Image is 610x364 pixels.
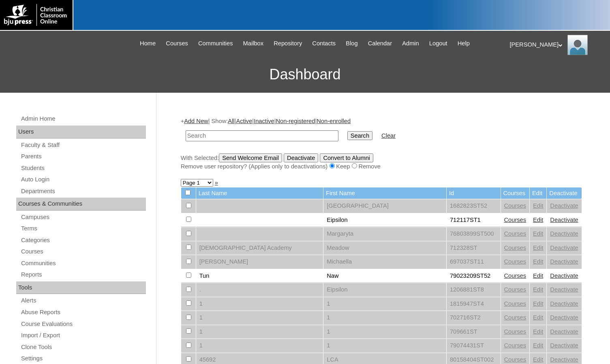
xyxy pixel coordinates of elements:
[323,339,446,353] td: 1
[533,217,543,223] a: Edit
[181,162,582,171] div: Remove user repository? (Applies only to deactivations) Keep Remove
[447,255,501,269] td: 697037ST11
[530,187,546,199] td: Edit
[429,39,447,48] span: Logout
[16,126,146,138] div: Users
[194,39,237,48] a: Communities
[550,217,578,223] a: Deactivate
[317,118,351,124] a: Non-enrolled
[215,179,218,186] a: »
[4,56,606,93] h3: Dashboard
[550,286,578,293] a: Deactivate
[308,39,340,48] a: Contacts
[323,325,446,339] td: 1
[323,199,446,213] td: [GEOGRAPHIC_DATA]
[284,153,318,162] input: Deactivate
[447,297,501,311] td: 1815947ST4
[447,325,501,339] td: 709661ST
[323,241,446,255] td: Meadow
[533,300,543,307] a: Edit
[276,118,315,124] a: Non-registered
[368,39,392,48] span: Calendar
[550,258,578,265] a: Deactivate
[533,314,543,321] a: Edit
[567,35,588,55] img: Melanie Sevilla
[270,39,306,48] a: Repository
[447,241,501,255] td: 712328ST
[342,39,362,48] a: Blog
[236,118,252,124] a: Active
[16,281,146,294] div: Tools
[346,39,357,48] span: Blog
[20,247,146,257] a: Courses
[196,241,323,255] td: [DEMOGRAPHIC_DATA] Academy
[181,117,582,170] div: + | Show: | | | |
[533,286,543,293] a: Edit
[323,269,446,283] td: Naw
[20,296,146,306] a: Alerts
[323,187,446,199] td: First Name
[454,39,474,48] a: Help
[504,300,527,307] a: Courses
[533,342,543,349] a: Edit
[196,255,323,269] td: [PERSON_NAME]
[20,175,146,185] a: Auto Login
[20,114,146,124] a: Admin Home
[504,258,527,265] a: Courses
[398,39,423,48] a: Admin
[447,187,501,199] td: Id
[196,187,323,199] td: Last Name
[550,300,578,307] a: Deactivate
[20,235,146,245] a: Categories
[504,245,527,251] a: Courses
[547,187,581,199] td: Deactivate
[504,272,527,279] a: Courses
[20,140,146,150] a: Faculty & Staff
[181,153,582,171] div: With Selected:
[533,356,543,363] a: Edit
[458,39,470,48] span: Help
[550,356,578,363] a: Deactivate
[162,39,192,48] a: Courses
[219,153,282,162] input: Send Welcome Email
[550,245,578,251] a: Deactivate
[20,151,146,162] a: Parents
[4,4,68,26] img: logo-white.png
[550,202,578,209] a: Deactivate
[504,286,527,293] a: Courses
[20,330,146,341] a: Import / Export
[20,163,146,173] a: Students
[447,339,501,353] td: 79074431ST
[533,258,543,265] a: Edit
[550,328,578,335] a: Deactivate
[550,342,578,349] a: Deactivate
[20,258,146,268] a: Communities
[501,187,530,199] td: Courses
[20,353,146,364] a: Settings
[16,198,146,211] div: Courses & Communities
[550,272,578,279] a: Deactivate
[312,39,336,48] span: Contacts
[504,230,527,237] a: Courses
[550,230,578,237] a: Deactivate
[196,339,323,353] td: 1
[504,328,527,335] a: Courses
[239,39,268,48] a: Mailbox
[550,314,578,321] a: Deactivate
[447,269,501,283] td: 79023209ST52
[504,202,527,209] a: Courses
[323,297,446,311] td: 1
[196,283,323,297] td: .
[140,39,156,48] span: Home
[504,217,527,223] a: Courses
[504,342,527,349] a: Courses
[447,311,501,325] td: 702716ST2
[447,283,501,297] td: 1206881ST8
[20,212,146,222] a: Campuses
[533,202,543,209] a: Edit
[184,118,208,124] a: Add New
[20,307,146,317] a: Abuse Reports
[447,199,501,213] td: 1682823ST52
[20,342,146,352] a: Clone Tools
[347,131,372,140] input: Search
